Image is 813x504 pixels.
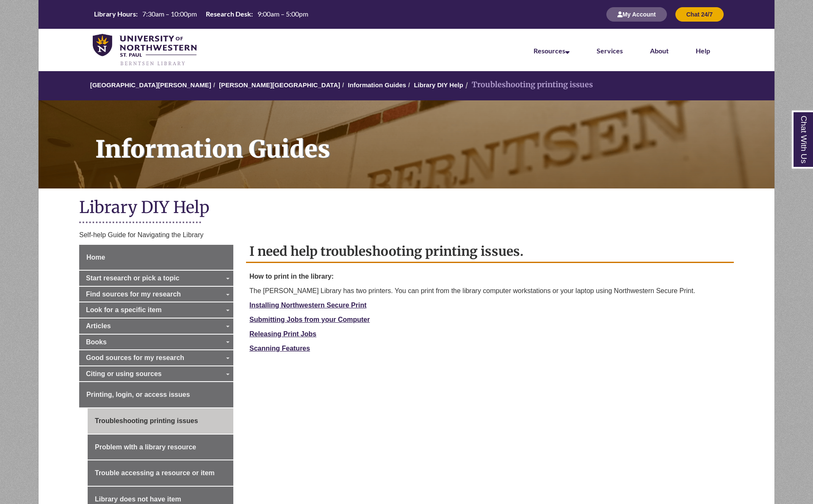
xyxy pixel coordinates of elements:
a: Help [696,47,710,55]
a: Articles [79,318,233,334]
a: Look for a specific item [79,302,233,318]
span: Articles [86,322,111,330]
p: The [PERSON_NAME] Library has two printers. You can print from the library computer workstations ... [249,286,730,296]
a: Scanning Features [249,345,310,352]
h1: Information Guides [86,100,774,177]
strong: How to print in the library: [249,273,334,280]
a: Releasing Print Jobs [249,330,316,338]
span: Citing or using sources [86,370,162,377]
button: Chat 24/7 [675,7,724,22]
a: Services [597,47,623,55]
a: My Account [606,11,667,18]
a: Library DIY Help [414,81,463,89]
a: Printing, login, or access issues [79,382,233,407]
span: Home [86,254,105,261]
a: Hours Today [91,7,312,22]
a: Installing Northwestern Secure Print [249,302,367,309]
a: Trouble accessing a resource or item [88,460,233,486]
a: Citing or using sources [79,366,233,382]
h2: I need help troubleshooting printing issues. [246,241,734,263]
span: Good sources for my research [86,354,184,361]
a: Find sources for my research [79,287,233,302]
a: Resources [534,47,570,55]
span: 7:30am – 10:00pm [142,10,197,18]
span: Look for a specific item [86,306,162,313]
img: UNWSP Library Logo [93,34,196,67]
li: Troubleshooting printing issues [463,79,593,91]
a: Problem wIth a library resource [88,435,233,460]
span: Find sources for my research [86,291,181,298]
span: Start research or pick a topic [86,274,180,282]
a: Information Guides [348,81,406,89]
th: Library Hours: [91,9,139,19]
a: Chat 24/7 [675,11,724,18]
a: Home [79,245,233,270]
a: [PERSON_NAME][GEOGRAPHIC_DATA] [219,81,340,89]
span: Printing, login, or access issues [86,391,190,398]
a: Books [79,335,233,350]
a: Information Guides [39,100,774,188]
th: Research Desk: [202,9,254,19]
a: About [650,47,669,55]
a: Good sources for my research [79,350,233,366]
span: Books [86,338,107,346]
a: Submitting Jobs from your Computer [249,316,370,323]
button: My Account [606,7,667,22]
span: Self-help Guide for Navigating the Library [79,231,204,238]
a: [GEOGRAPHIC_DATA][PERSON_NAME] [90,81,211,89]
span: 9:00am – 5:00pm [257,10,308,18]
table: Hours Today [91,7,312,21]
a: Start research or pick a topic [79,271,233,286]
h1: Library DIY Help [79,197,734,219]
a: Troubleshooting printing issues [88,408,233,434]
